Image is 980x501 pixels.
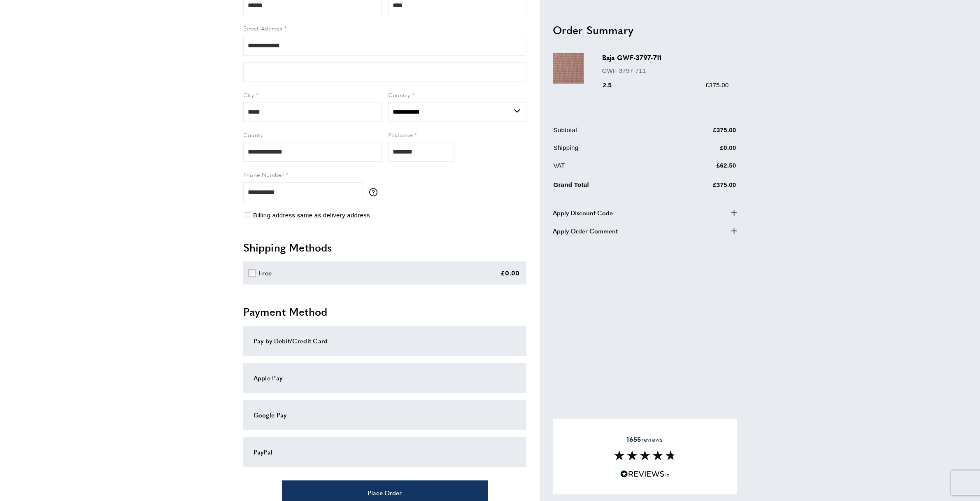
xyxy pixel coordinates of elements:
[500,268,520,278] div: £0.00
[664,178,736,196] td: £375.00
[626,434,641,444] strong: 1655
[553,53,584,84] img: Baja GWF-3797-711
[253,212,370,219] span: Billing address same as delivery address
[243,91,254,99] span: City
[254,447,516,457] div: PayPal
[553,22,737,37] h2: Order Summary
[664,142,736,158] td: £0.00
[602,65,729,75] p: GWF-3797-711
[554,125,664,141] td: Subtotal
[254,336,516,346] div: Pay by Debit/Credit Card
[620,470,670,478] img: Reviews.io 5 stars
[602,53,729,62] h3: Baja GWF-3797-711
[554,142,664,158] td: Shipping
[554,178,664,196] td: Grand Total
[243,170,284,179] span: Phone Number
[554,160,664,176] td: VAT
[602,80,624,90] div: 2.5
[369,188,382,196] button: More information
[626,435,663,443] span: reviews
[664,125,736,141] td: £375.00
[243,304,526,319] h2: Payment Method
[243,130,263,139] span: County
[664,160,736,176] td: £62.50
[388,130,413,139] span: Postcode
[254,373,516,383] div: Apple Pay
[614,450,676,460] img: Reviews section
[388,91,410,99] span: Country
[259,268,272,278] div: Free
[245,212,250,217] input: Billing address same as delivery address
[243,240,526,255] h2: Shipping Methods
[553,226,618,235] span: Apply Order Comment
[553,207,613,217] span: Apply Discount Code
[705,81,729,88] span: £375.00
[254,410,516,420] div: Google Pay
[243,24,283,32] span: Street Address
